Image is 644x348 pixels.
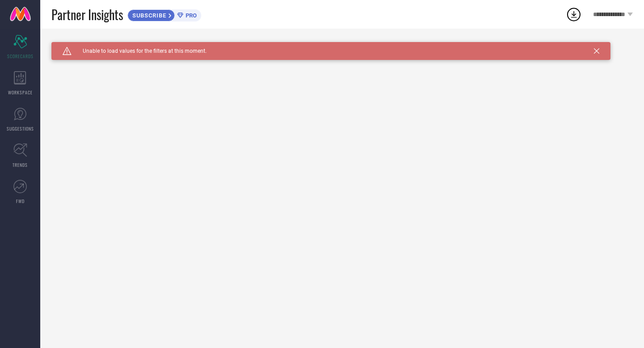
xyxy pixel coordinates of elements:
[127,7,201,21] a: SUBSCRIBEPRO
[7,53,34,59] span: SCORECARDS
[128,12,169,19] span: SUBSCRIBE
[13,161,28,168] span: TRENDS
[8,89,33,96] span: WORKSPACE
[183,12,197,19] span: PRO
[51,5,123,24] span: Partner Insights
[566,6,582,22] div: Open download list
[16,198,25,204] span: FWD
[51,42,633,49] div: Unable to load filters at this moment. Please try later.
[72,48,207,54] span: Unable to load values for the filters at this moment.
[7,125,34,132] span: SUGGESTIONS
